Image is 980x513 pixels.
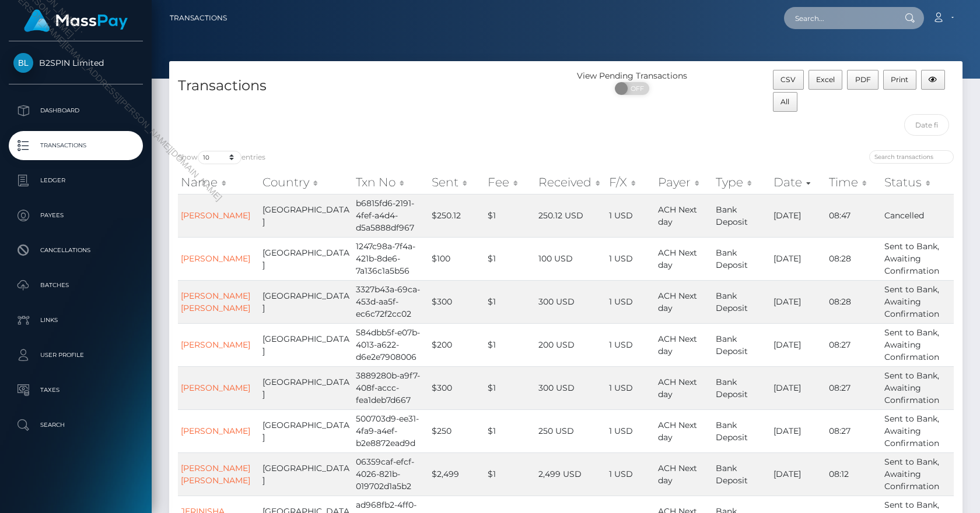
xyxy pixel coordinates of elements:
th: Name: activate to sort column ascending [178,171,260,194]
td: $100 [429,237,484,280]
td: 1 USD [606,409,655,452]
td: [DATE] [771,194,826,237]
th: Sent: activate to sort column ascending [429,171,484,194]
button: All [773,92,797,112]
td: 2,499 USD [535,452,607,496]
a: [PERSON_NAME] [PERSON_NAME] [181,463,250,486]
td: 1 USD [606,237,655,280]
td: 08:27 [826,409,881,452]
span: ACH Next day [658,204,697,227]
td: Bank Deposit [713,452,771,496]
label: Show entries [178,151,265,164]
th: Status: activate to sort column ascending [881,171,954,194]
a: Batches [9,271,143,300]
th: Type: activate to sort column ascending [713,171,771,194]
td: 1 USD [606,194,655,237]
a: Taxes [9,376,143,405]
select: Showentries [198,151,242,164]
td: Bank Deposit [713,323,771,366]
p: Transactions [13,137,138,154]
td: 100 USD [535,237,607,280]
a: User Profile [9,341,143,370]
span: Print [891,75,908,84]
a: [PERSON_NAME] [PERSON_NAME] [181,291,250,313]
td: [GEOGRAPHIC_DATA] [260,409,353,452]
td: 08:28 [826,280,881,323]
td: [GEOGRAPHIC_DATA] [260,194,353,237]
td: 08:28 [826,237,881,280]
td: $300 [429,280,484,323]
th: Txn No: activate to sort column ascending [353,171,429,194]
th: Fee: activate to sort column ascending [485,171,535,194]
span: ACH Next day [658,463,697,486]
td: $250.12 [429,194,484,237]
td: 1 USD [606,280,655,323]
td: $1 [485,409,535,452]
span: ACH Next day [658,334,697,356]
th: Time: activate to sort column ascending [826,171,881,194]
a: [PERSON_NAME] [181,383,250,393]
td: $1 [485,323,535,366]
td: Bank Deposit [713,237,771,280]
th: F/X: activate to sort column ascending [606,171,655,194]
td: 3327b43a-69ca-453d-aa5f-ec6c72f2cc02 [353,280,429,323]
td: Bank Deposit [713,366,771,409]
td: [DATE] [771,237,826,280]
td: b6815fd6-2191-4fef-a4d4-d5a5888df967 [353,194,429,237]
img: B2SPIN Limited [13,53,33,73]
p: User Profile [13,346,138,364]
span: CSV [780,75,796,84]
td: 1 USD [606,452,655,496]
div: View Pending Transactions [566,70,698,82]
td: $1 [485,452,535,496]
td: [DATE] [771,452,826,496]
td: $250 [429,409,484,452]
td: [GEOGRAPHIC_DATA] [260,323,353,366]
td: 250 USD [535,409,607,452]
a: Ledger [9,166,143,195]
a: Search [9,411,143,440]
p: Taxes [13,381,138,399]
button: CSV [773,70,804,90]
td: 3889280b-a9f7-408f-accc-fea1deb7d667 [353,366,429,409]
span: Excel [816,75,835,84]
a: Payees [9,201,143,230]
th: Country: activate to sort column ascending [260,171,353,194]
td: Cancelled [881,194,954,237]
button: Print [883,70,916,90]
p: Payees [13,207,138,224]
a: Links [9,306,143,335]
td: Bank Deposit [713,194,771,237]
span: ACH Next day [658,420,697,443]
td: [GEOGRAPHIC_DATA] [260,452,353,496]
input: Search transactions [869,150,954,164]
td: 08:27 [826,323,881,366]
td: Bank Deposit [713,409,771,452]
td: 300 USD [535,280,607,323]
th: Payer: activate to sort column ascending [655,171,713,194]
td: 08:47 [826,194,881,237]
td: 1 USD [606,323,655,366]
td: 1 USD [606,366,655,409]
a: Transactions [170,6,227,30]
button: PDF [847,70,878,90]
a: [PERSON_NAME] [181,253,250,264]
input: Search... [784,7,894,29]
p: Search [13,416,138,434]
a: Transactions [9,131,143,160]
td: $1 [485,237,535,280]
td: 500703d9-ee31-4fa9-a4ef-b2e8872ead9d [353,409,429,452]
a: [PERSON_NAME] [181,426,250,436]
button: Column visibility [921,70,945,90]
td: Sent to Bank, Awaiting Confirmation [881,280,954,323]
span: PDF [855,75,871,84]
td: 200 USD [535,323,607,366]
td: $300 [429,366,484,409]
td: [GEOGRAPHIC_DATA] [260,366,353,409]
td: $200 [429,323,484,366]
span: B2SPIN Limited [9,58,143,68]
td: 584dbb5f-e07b-4013-a622-d6e2e7908006 [353,323,429,366]
td: 08:12 [826,452,881,496]
td: 1247c98a-7f4a-421b-8de6-7a136c1a5b56 [353,237,429,280]
td: [DATE] [771,366,826,409]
